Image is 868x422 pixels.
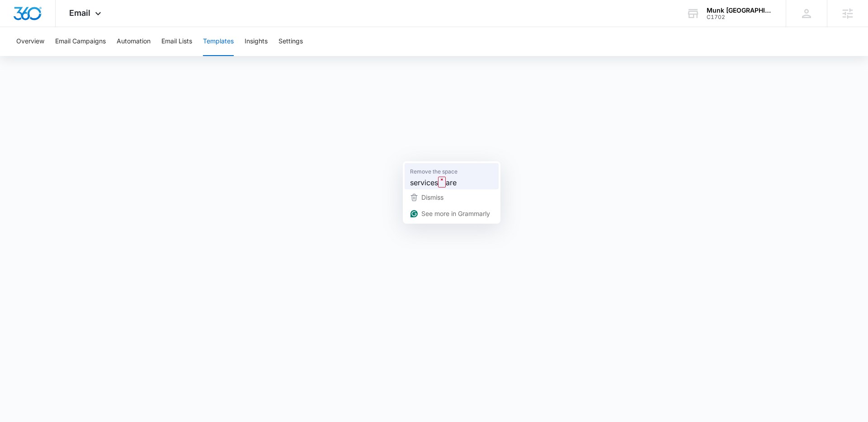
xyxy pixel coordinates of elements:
span: Email [69,8,90,18]
button: Insights [245,27,268,56]
div: account name [707,7,773,14]
button: Templates [203,27,234,56]
button: Overview [16,27,44,56]
button: Email Campaigns [55,27,106,56]
button: Settings [278,27,303,56]
button: Email Lists [161,27,192,56]
button: Automation [117,27,151,56]
div: account id [707,14,773,20]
